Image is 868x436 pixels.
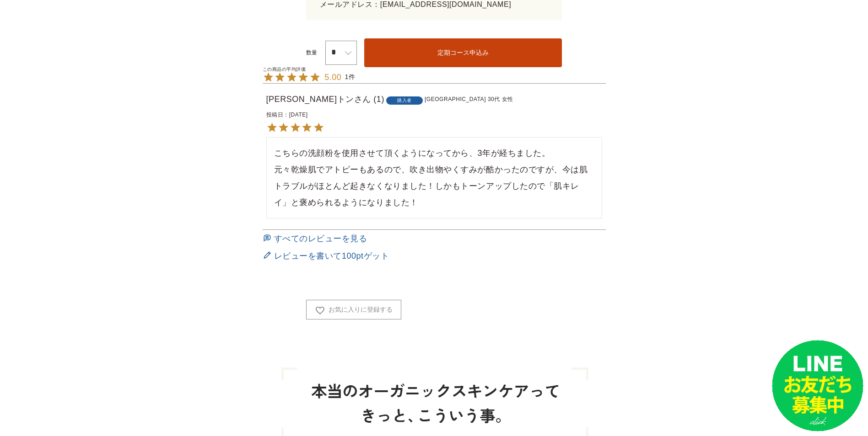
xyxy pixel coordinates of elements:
button: 定期コース申込み [364,38,562,67]
span: すべてのレビューを見る [274,234,367,243]
span: レビューを書いて100ptゲット [274,251,389,261]
span: お気に入りに登録する [329,306,393,313]
dt: 投稿日 [266,109,289,120]
a: [PERSON_NAME]トン 1 [266,95,384,104]
span: 30代 [488,96,500,102]
img: small_line.png [772,340,863,431]
button: お気に入りに登録する [306,300,401,319]
span: [PERSON_NAME]トン [266,95,371,104]
a: レビューを書いて100ptゲット [263,247,390,265]
span: [GEOGRAPHIC_DATA] [425,96,486,102]
span: 購入者 [386,96,423,105]
a: すべてのレビューを見る [263,230,368,247]
div: こちらの洗顔粉を使用させて頂くようになってから、3年が経ちました。 元々乾燥肌でアトピーもあるので、吹き出物やくすみが酷かったのですが、今は肌トラブルがほとんど起きなくなりました！しかもトーンア... [266,137,602,218]
time: [DATE] [289,112,308,118]
span: 定期コース申込み [437,49,489,56]
div: レビュー件数 1 [345,70,606,83]
span: 女性 [502,96,513,102]
span: 1 [373,95,384,104]
div: レビュー平均評価 5.00 [324,73,341,81]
